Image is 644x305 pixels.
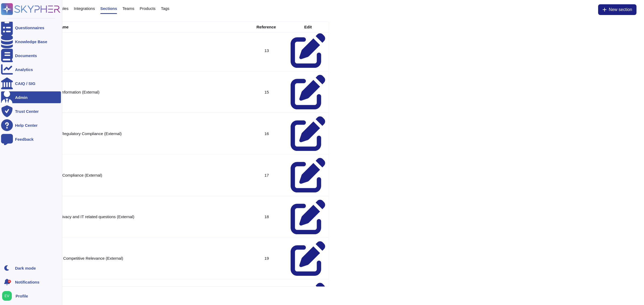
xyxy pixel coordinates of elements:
[598,4,636,15] button: New section
[15,137,34,141] div: Feedback
[39,22,246,32] th: Section name
[15,266,36,270] div: Dark mode
[161,6,170,10] span: Tags
[15,26,44,30] div: Questionnaires
[39,196,246,237] td: Security-Privacy and IT related questions (External)
[1,50,61,61] a: Documents
[253,196,280,237] td: 18
[1,64,61,75] a: Analytics
[122,6,134,10] span: Teams
[140,6,155,10] span: Products
[39,30,246,71] td: Suppliers
[2,291,12,301] img: user
[1,133,61,145] a: Feedback
[39,238,246,279] td: Strategic & Competitive Relevance (External)
[15,68,33,72] div: Analytics
[15,81,35,85] div: CAIQ / SIG
[1,119,61,131] a: Help Center
[287,22,329,32] th: Edit
[1,105,61,117] a: Trust Center
[1,290,16,302] button: user
[15,95,28,99] div: Admin
[609,8,632,12] span: New section
[253,238,280,279] td: 19
[1,22,61,34] a: Questionnaires
[16,294,28,298] span: Profile
[1,77,61,89] a: CAIQ / SIG
[15,54,37,58] div: Documents
[58,6,68,10] span: Roles
[100,6,117,10] span: Sections
[253,113,280,154] td: 16
[15,280,39,284] span: Notifications
[74,6,95,10] span: Integrations
[15,123,38,127] div: Help Center
[15,109,39,113] div: Trust Center
[253,71,280,113] td: 15
[1,36,61,47] a: Knowledge Base
[39,71,246,113] td: Company Information (External)
[1,91,61,103] a: Admin
[257,25,276,29] div: Reference
[253,154,280,196] td: 17
[15,40,47,44] div: Knowledge Base
[39,113,246,154] td: Legal and Regulatory Compliance (External)
[253,30,280,71] td: 13
[39,154,246,196] td: Ethics and Compliance (External)
[8,280,11,283] div: 9+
